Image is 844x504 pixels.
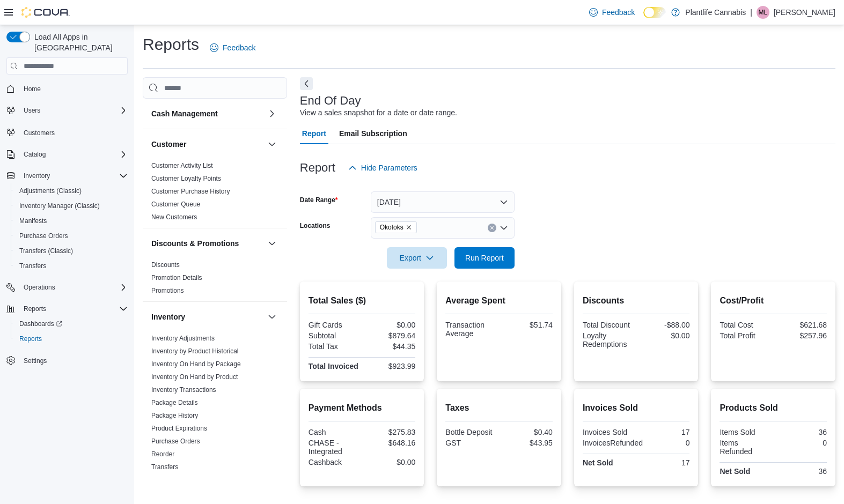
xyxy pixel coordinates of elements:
[151,238,239,249] h3: Discounts & Promotions
[583,321,634,329] div: Total Discount
[364,321,416,329] div: $0.00
[15,214,128,227] span: Manifests
[2,353,132,368] button: Settings
[24,106,40,115] span: Users
[151,347,239,355] a: Inventory by Product Historical
[11,213,132,228] button: Manifests
[151,287,184,294] a: Promotions
[309,439,360,456] div: CHASE - Integrated
[143,258,287,301] div: Discounts & Promotions
[151,463,178,471] a: Transfers
[364,362,416,370] div: $923.99
[151,273,202,282] span: Promotion Details
[15,184,128,197] span: Adjustments (Classic)
[309,294,416,307] h2: Total Sales ($)
[19,302,50,315] button: Reports
[19,125,128,139] span: Customers
[19,169,128,182] span: Inventory
[19,281,60,294] button: Operations
[15,184,86,197] a: Adjustments (Classic)
[309,342,360,351] div: Total Tax
[720,294,827,307] h2: Cost/Profit
[2,81,132,97] button: Home
[445,428,497,436] div: Bottle Deposit
[151,200,200,209] span: Customer Queue
[759,6,768,19] span: ML
[151,347,239,355] span: Inventory by Product Historical
[151,213,197,221] a: New Customers
[775,428,827,436] div: 36
[143,159,287,228] div: Customer
[775,439,827,447] div: 0
[24,129,55,137] span: Customers
[19,247,73,255] span: Transfers (Classic)
[775,331,827,340] div: $257.96
[151,286,184,295] span: Promotions
[151,412,198,419] a: Package History
[445,321,497,338] div: Transaction Average
[19,302,128,315] span: Reports
[151,386,216,394] a: Inventory Transactions
[151,188,230,195] a: Customer Purchase History
[15,214,51,227] a: Manifests
[15,260,50,272] a: Transfers
[11,331,132,346] button: Reports
[465,253,504,263] span: Run Report
[151,437,200,446] span: Purchase Orders
[151,312,185,322] h3: Inventory
[151,450,174,458] span: Reorder
[583,402,690,414] h2: Invoices Sold
[638,428,690,436] div: 17
[151,425,207,432] a: Product Expirations
[30,32,128,53] span: Load All Apps in [GEOGRAPHIC_DATA]
[151,174,221,183] span: Customer Loyalty Points
[300,196,338,204] label: Date Range
[15,260,128,272] span: Transfers
[300,161,335,174] h3: Report
[11,183,132,198] button: Adjustments (Classic)
[19,127,59,139] a: Customers
[151,398,198,407] span: Package Details
[19,232,68,240] span: Purchase Orders
[15,244,128,257] span: Transfers (Classic)
[501,321,553,329] div: $51.74
[364,342,416,351] div: $44.35
[11,258,132,273] button: Transfers
[500,224,508,232] button: Open list of options
[602,7,635,18] span: Feedback
[151,261,180,269] span: Discounts
[309,428,360,436] div: Cash
[2,147,132,162] button: Catalog
[151,463,178,471] span: Transfers
[720,439,771,456] div: Items Refunded
[371,191,515,213] button: [DATE]
[6,77,128,396] nav: Complex example
[266,310,278,323] button: Inventory
[151,274,202,281] a: Promotion Details
[638,321,690,329] div: -$88.00
[151,411,198,420] span: Package History
[583,331,634,349] div: Loyalty Redemptions
[24,85,41,93] span: Home
[266,138,278,151] button: Customer
[15,229,72,242] a: Purchase Orders
[720,402,827,414] h2: Products Sold
[151,334,215,343] span: Inventory Adjustments
[2,301,132,316] button: Reports
[300,77,313,90] button: Next
[445,439,497,447] div: GST
[151,399,198,406] a: Package Details
[151,187,230,196] span: Customer Purchase History
[151,373,238,381] a: Inventory On Hand by Product
[309,321,360,329] div: Gift Cards
[266,107,278,120] button: Cash Management
[21,7,70,18] img: Cova
[387,247,447,269] button: Export
[151,161,213,170] span: Customer Activity List
[151,213,197,221] span: New Customers
[24,150,46,159] span: Catalog
[19,217,47,225] span: Manifests
[19,354,128,367] span: Settings
[309,362,358,370] strong: Total Invoiced
[151,424,207,433] span: Product Expirations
